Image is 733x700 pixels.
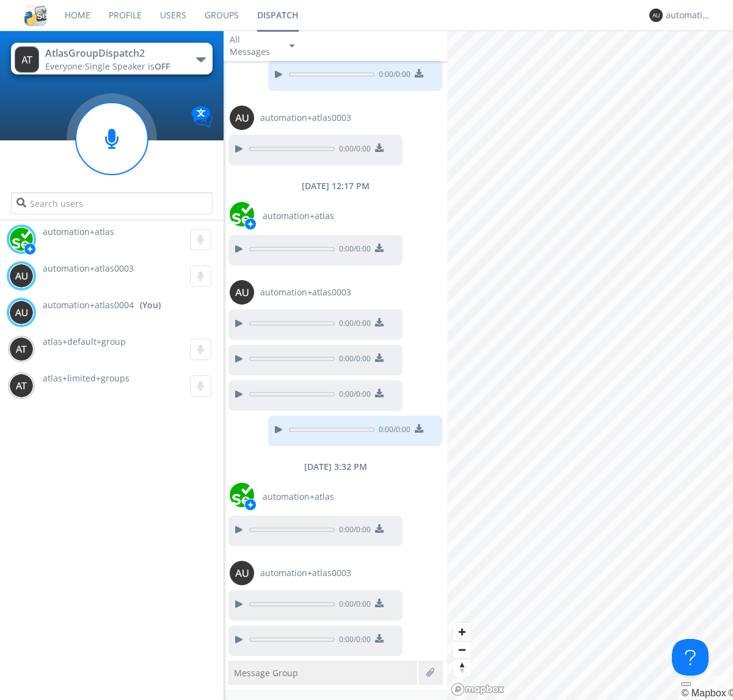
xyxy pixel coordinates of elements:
img: download media button [415,69,423,78]
iframe: Toggle Customer Support [672,639,709,676]
span: automation+atlas0003 [260,567,351,579]
span: automation+atlas [263,210,334,222]
span: 0:00 / 0:00 [335,599,371,612]
img: 373638.png [9,373,34,398]
span: atlas+default+group [43,336,126,347]
img: download media button [375,389,384,397]
img: 373638.png [9,264,34,288]
img: download media button [375,524,384,533]
span: automation+atlas0003 [43,262,134,274]
button: Reset bearing to north [453,659,471,676]
div: [DATE] 12:17 PM [224,180,447,192]
span: atlas+limited+groups [43,372,129,384]
img: download media button [375,599,384,607]
img: 373638.png [15,46,39,73]
div: automation+atlas0004 [666,9,712,21]
div: Everyone · [45,60,183,73]
span: 0:00 / 0:00 [374,424,410,438]
img: caret-down-sm.svg [290,45,294,48]
span: automation+atlas [263,491,334,503]
span: 0:00 / 0:00 [335,524,371,538]
div: [DATE] 3:32 PM [224,461,447,473]
input: Search users [11,192,212,214]
button: AtlasGroupDispatch2Everyone·Single Speaker isOFF [11,43,212,74]
img: 373638.png [9,300,34,325]
img: download media button [415,424,423,433]
img: 373638.png [9,337,34,361]
img: download media button [375,634,384,643]
img: d2d01cd9b4174d08988066c6d424eccd [9,227,34,251]
img: download media button [375,244,384,252]
span: 0:00 / 0:00 [335,389,371,402]
span: 0:00 / 0:00 [335,353,371,367]
img: download media button [375,353,384,362]
span: automation+atlas0004 [43,299,134,311]
a: Mapbox [681,688,726,698]
button: Zoom in [453,623,471,641]
img: 373638.png [230,561,254,585]
span: 0:00 / 0:00 [374,69,410,82]
img: download media button [375,318,384,327]
img: 373638.png [649,9,663,22]
div: (You) [140,299,161,311]
img: d2d01cd9b4174d08988066c6d424eccd [230,202,254,226]
span: 0:00 / 0:00 [335,143,371,157]
button: Toggle attribution [681,682,691,686]
a: Mapbox logo [451,682,505,696]
img: cddb5a64eb264b2086981ab96f4c1ba7 [24,4,46,26]
span: Reset bearing to north [453,659,471,676]
span: automation+atlas [43,226,114,237]
img: 373638.png [230,280,254,305]
span: Single Speaker is [85,60,170,72]
span: 0:00 / 0:00 [335,634,371,648]
img: download media button [375,143,384,152]
span: automation+atlas0003 [260,286,351,298]
div: All Messages [230,34,279,58]
span: automation+atlas0003 [260,112,351,124]
img: Translation enabled [191,106,213,128]
div: AtlasGroupDispatch2 [45,46,183,60]
button: Zoom out [453,641,471,659]
img: d2d01cd9b4174d08988066c6d424eccd [230,483,254,507]
span: OFF [155,60,170,72]
img: 373638.png [230,106,254,130]
span: 0:00 / 0:00 [335,244,371,257]
span: 0:00 / 0:00 [335,318,371,331]
span: Zoom out [453,641,471,659]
